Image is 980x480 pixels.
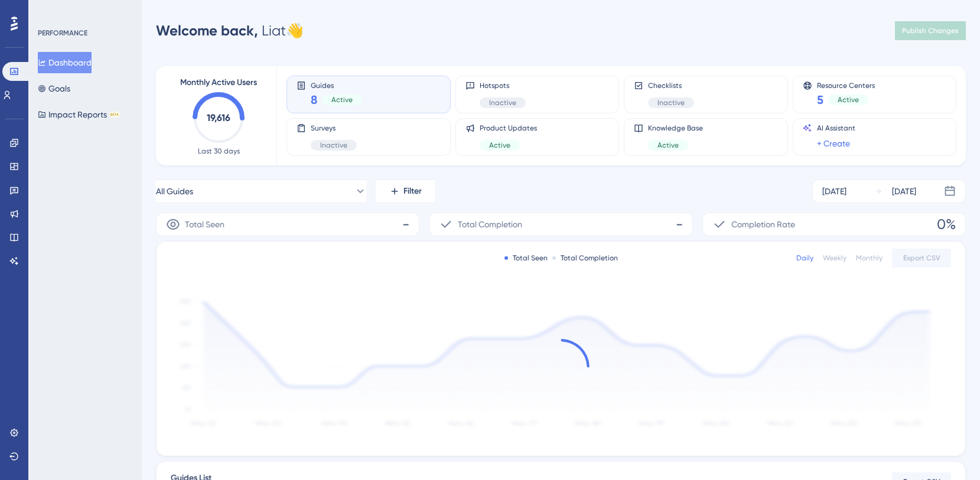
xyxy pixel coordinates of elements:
[331,95,353,105] span: Active
[38,52,92,73] button: Dashboard
[156,179,366,203] button: All Guides
[648,123,703,133] span: Knowledge Base
[311,81,362,89] span: Guides
[676,215,683,234] span: -
[38,78,70,99] button: Goals
[895,21,966,40] button: Publish Changes
[489,98,516,107] span: Inactive
[892,184,916,198] div: [DATE]
[823,253,846,263] div: Weekly
[311,123,357,133] span: Surveys
[552,253,618,263] div: Total Completion
[903,253,940,263] span: Export CSV
[185,217,224,231] span: Total Seen
[38,28,87,38] div: PERFORMANCE
[489,141,510,150] span: Active
[657,98,685,107] span: Inactive
[198,146,240,156] span: Last 30 days
[480,81,526,90] span: Hotspots
[403,184,422,198] span: Filter
[822,184,846,198] div: [DATE]
[376,179,435,203] button: Filter
[207,112,230,123] text: 19,616
[902,26,959,35] span: Publish Changes
[109,112,120,117] div: BETA
[937,215,956,234] span: 0%
[796,253,813,263] div: Daily
[657,141,679,150] span: Active
[838,95,859,105] span: Active
[504,253,548,263] div: Total Seen
[320,141,347,150] span: Inactive
[156,184,193,198] span: All Guides
[458,217,522,231] span: Total Completion
[311,92,317,108] span: 8
[156,22,258,39] span: Welcome back,
[480,123,537,133] span: Product Updates
[817,123,855,133] span: AI Assistant
[180,76,257,90] span: Monthly Active Users
[648,81,694,90] span: Checklists
[156,21,304,40] div: Liat 👋
[817,136,850,151] a: + Create
[731,217,795,231] span: Completion Rate
[402,215,409,234] span: -
[817,81,875,89] span: Resource Centers
[892,249,951,267] button: Export CSV
[817,92,823,108] span: 5
[856,253,883,263] div: Monthly
[38,104,120,125] button: Impact ReportsBETA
